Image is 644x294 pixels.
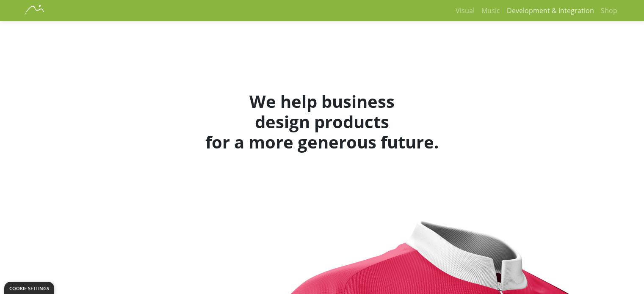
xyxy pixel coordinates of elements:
[205,90,439,154] strong: We help business design products for a more generous future.
[597,2,621,19] a: Shop
[452,2,478,19] a: Visual
[503,2,597,19] a: Development & Integration
[9,286,49,291] div: Cookie settings
[478,2,503,19] a: Music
